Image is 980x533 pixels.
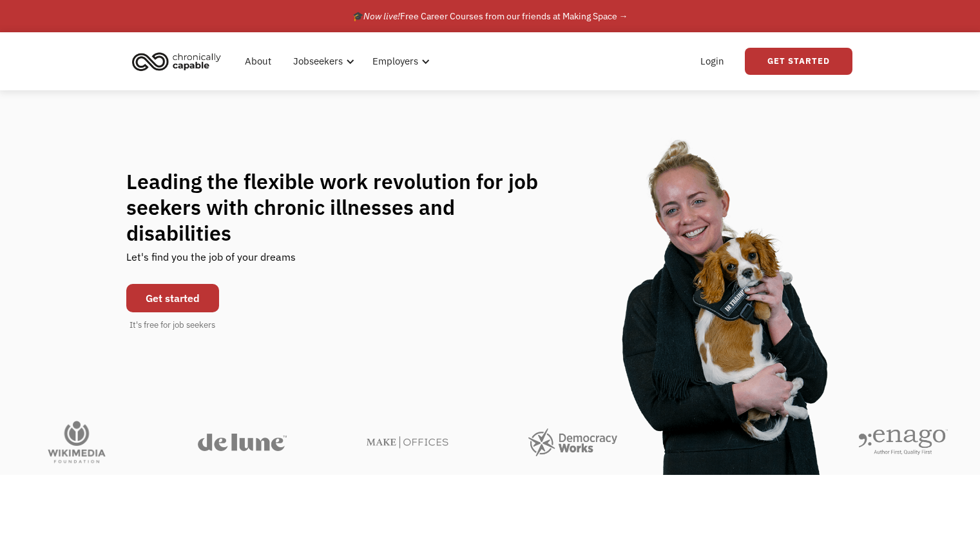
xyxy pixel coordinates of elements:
[693,41,732,82] a: Login
[293,54,343,69] div: Jobseekers
[372,54,418,69] div: Employers
[237,41,279,82] a: About
[365,41,434,82] div: Employers
[352,8,628,24] div: 🎓 Free Career Courses from our friends at Making Space →
[128,47,231,75] a: home
[128,47,225,75] img: Chronically Capable logo
[126,246,296,277] div: Let's find you the job of your dreams
[363,10,400,22] em: Now live!
[285,41,358,82] div: Jobseekers
[126,284,219,312] a: Get started
[745,48,852,75] a: Get Started
[126,168,563,246] h1: Leading the flexible work revolution for job seekers with chronic illnesses and disabilities
[130,319,215,332] div: It's free for job seekers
